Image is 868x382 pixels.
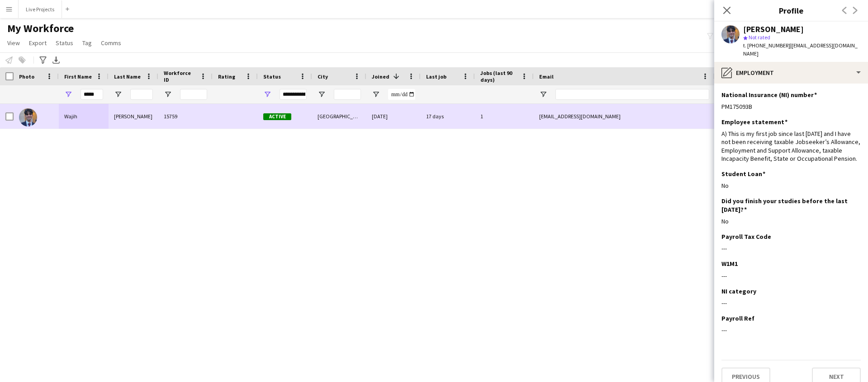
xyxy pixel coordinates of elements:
[426,73,446,80] span: Last job
[714,5,868,16] h3: Profile
[114,73,141,80] span: Last Name
[334,89,361,100] input: City Filter Input
[7,22,74,35] span: My Workforce
[539,73,554,80] span: Email
[59,104,109,129] div: Wajih
[312,104,366,129] div: [GEOGRAPHIC_DATA]
[64,73,92,80] span: First Name
[721,272,861,280] div: ---
[101,39,121,47] span: Comms
[743,25,804,33] div: [PERSON_NAME]
[25,37,50,49] a: Export
[539,90,547,98] button: Open Filter Menu
[721,118,787,126] h3: Employee statement
[82,39,92,47] span: Tag
[7,39,20,47] span: View
[64,90,72,98] button: Open Filter Menu
[19,0,62,18] button: Live Projects
[19,73,34,80] span: Photo
[534,104,715,129] div: [EMAIL_ADDRESS][DOMAIN_NAME]
[263,73,281,80] span: Status
[721,244,861,252] div: ---
[164,70,196,83] span: Workforce ID
[56,39,73,47] span: Status
[555,89,709,100] input: Email Filter Input
[721,102,861,111] div: PM175093B
[366,104,421,129] div: [DATE]
[475,104,534,129] div: 1
[4,37,24,49] a: View
[109,104,158,129] div: [PERSON_NAME]
[714,62,868,84] div: Employment
[180,89,207,100] input: Workforce ID Filter Input
[749,34,770,41] span: Not rated
[218,73,235,80] span: Rating
[480,70,517,83] span: Jobs (last 90 days)
[721,91,817,99] h3: National Insurance (NI) number
[721,130,861,163] div: A) This is my first job since last [DATE] and I have not been receiving taxable Jobseeker’s Allow...
[721,326,861,334] div: ---
[318,90,326,98] button: Open Filter Menu
[318,73,328,80] span: City
[29,39,47,47] span: Export
[51,55,62,65] app-action-btn: Export XLSX
[158,104,213,129] div: 15759
[38,55,48,65] app-action-btn: Advanced filters
[130,89,153,100] input: Last Name Filter Input
[81,89,103,100] input: First Name Filter Input
[263,90,271,98] button: Open Filter Menu
[721,170,765,178] h3: Student Loan
[97,37,125,49] a: Comms
[79,37,95,49] a: Tag
[372,73,389,80] span: Joined
[164,90,172,98] button: Open Filter Menu
[372,90,380,98] button: Open Filter Menu
[721,182,861,190] div: No
[721,197,854,213] h3: Did you finish your studies before the last [DATE]?
[19,108,37,126] img: Wajih Rahman
[721,287,756,295] h3: NI category
[263,113,291,120] span: Active
[743,42,790,49] span: t. [PHONE_NUMBER]
[388,89,415,100] input: Joined Filter Input
[721,299,861,307] div: ---
[721,314,754,322] h3: Payroll Ref
[114,90,122,98] button: Open Filter Menu
[743,42,858,57] span: | [EMAIL_ADDRESS][DOMAIN_NAME]
[421,104,475,129] div: 17 days
[721,217,861,225] div: No
[721,233,771,241] h3: Payroll Tax Code
[52,37,77,49] a: Status
[721,260,738,268] h3: W1M1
